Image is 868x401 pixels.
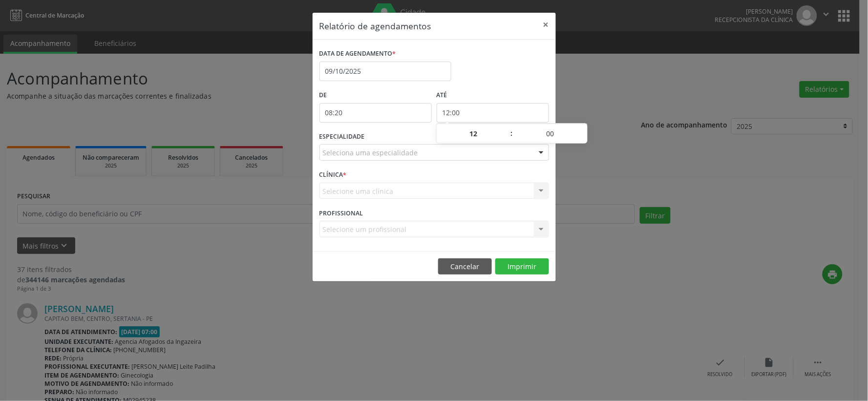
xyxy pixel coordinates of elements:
[319,129,365,145] label: ESPECIALIDADE
[513,124,587,144] input: Minute
[437,88,549,103] label: ATÉ
[319,206,363,221] label: PROFISSIONAL
[319,103,432,123] input: Selecione o horário inicial
[319,88,432,103] label: De
[319,168,347,183] label: CLÍNICA
[437,103,549,123] input: Selecione o horário final
[510,124,513,143] span: :
[319,20,431,32] h5: Relatório de agendamentos
[495,258,549,275] button: Imprimir
[319,62,451,81] input: Selecione uma data ou intervalo
[438,258,492,275] button: Cancelar
[437,124,510,144] input: Hour
[319,46,396,62] label: DATA DE AGENDAMENTO
[323,148,418,158] span: Seleciona uma especialidade
[536,13,556,37] button: Close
